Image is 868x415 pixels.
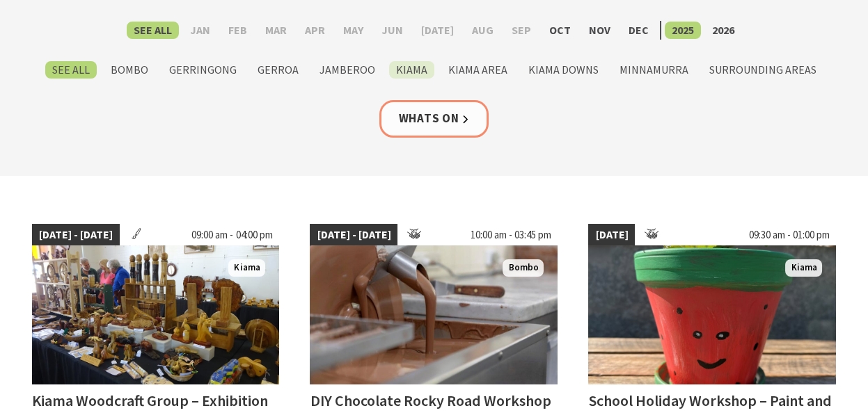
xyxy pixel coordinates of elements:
[258,22,294,39] label: Mar
[221,22,254,39] label: Feb
[184,224,279,246] span: 09:00 am - 04:00 pm
[127,22,179,39] label: See All
[310,224,397,246] span: [DATE] - [DATE]
[613,61,695,79] label: Minnamurra
[542,22,578,39] label: Oct
[785,259,822,277] span: Kiama
[521,61,606,79] label: Kiama Downs
[705,22,741,39] label: 2026
[32,224,120,246] span: [DATE] - [DATE]
[336,22,370,39] label: May
[313,61,382,79] label: Jamberoo
[503,259,544,277] span: Bombo
[622,22,656,39] label: Dec
[414,22,461,39] label: [DATE]
[228,259,265,277] span: Kiama
[183,22,217,39] label: Jan
[582,22,617,39] label: Nov
[298,22,332,39] label: Apr
[374,22,410,39] label: Jun
[588,224,635,246] span: [DATE]
[741,224,836,246] span: 09:30 am - 01:00 pm
[310,391,551,410] h4: DIY Chocolate Rocky Road Workshop
[665,22,701,39] label: 2025
[310,245,558,384] img: Chocolate Production. The Treat Factory
[463,224,558,246] span: 10:00 am - 03:45 pm
[379,100,489,137] a: Whats On
[104,61,155,79] label: Bombo
[251,61,306,79] label: Gerroa
[389,61,434,79] label: Kiama
[465,22,500,39] label: Aug
[505,22,538,39] label: Sep
[32,245,280,384] img: The wonders of wood
[702,61,823,79] label: Surrounding Areas
[588,245,836,384] img: Plant & Pot
[45,61,97,79] label: See All
[441,61,514,79] label: Kiama Area
[162,61,244,79] label: Gerringong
